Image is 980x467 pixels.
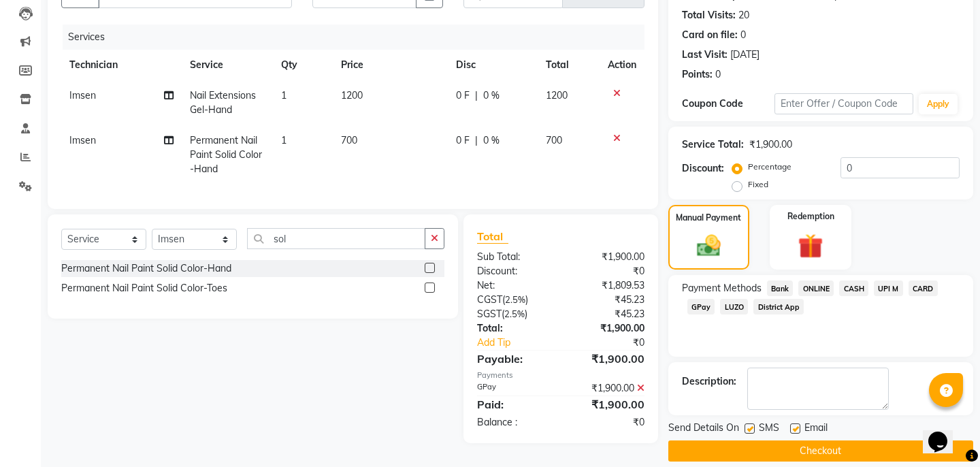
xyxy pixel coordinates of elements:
[247,228,425,249] input: Search or Scan
[546,134,562,146] span: 700
[281,89,287,101] span: 1
[561,250,655,264] div: ₹1,900.00
[682,161,724,176] div: Discount:
[682,281,762,295] span: Payment Methods
[190,134,262,175] span: Permanent Nail Paint Solid Color-Hand
[467,321,561,336] div: Total:
[738,8,749,22] div: 20
[467,415,561,430] div: Balance :
[281,134,287,146] span: 1
[689,232,728,259] img: _cash.svg
[63,25,655,50] div: Services
[483,88,500,103] span: 0 %
[561,321,655,336] div: ₹1,900.00
[467,336,576,350] a: Add Tip
[475,133,478,148] span: |
[576,336,655,350] div: ₹0
[561,293,655,307] div: ₹45.23
[715,67,721,82] div: 0
[561,396,655,413] div: ₹1,900.00
[749,138,792,152] div: ₹1,900.00
[561,415,655,430] div: ₹0
[467,278,561,293] div: Net:
[748,161,791,173] label: Percentage
[467,307,561,321] div: ( )
[753,299,804,315] span: District App
[561,351,655,367] div: ₹1,900.00
[600,50,644,80] th: Action
[740,28,746,42] div: 0
[682,97,774,111] div: Coupon Code
[730,48,759,62] div: [DATE]
[720,299,748,315] span: LUZO
[919,94,958,114] button: Apply
[682,8,736,22] div: Total Visits:
[333,50,448,80] th: Price
[546,89,568,101] span: 1200
[759,421,779,438] span: SMS
[874,280,903,296] span: UPI M
[682,67,713,82] div: Points:
[682,138,744,152] div: Service Total:
[561,264,655,278] div: ₹0
[561,381,655,396] div: ₹1,900.00
[538,50,600,80] th: Total
[182,50,272,80] th: Service
[467,264,561,278] div: Discount:
[748,178,768,191] label: Fixed
[923,413,966,453] iframe: chat widget
[767,280,794,296] span: Bank
[273,50,333,80] th: Qty
[561,307,655,321] div: ₹45.23
[467,351,561,367] div: Payable:
[504,308,525,319] span: 2.5%
[341,89,363,101] span: 1200
[61,50,182,80] th: Technician
[483,133,500,148] span: 0 %
[61,281,227,295] div: Permanent Nail Paint Solid Color-Toes
[668,421,739,438] span: Send Details On
[475,88,478,103] span: |
[787,210,834,223] label: Redemption
[477,308,502,320] span: SGST
[69,134,96,146] span: Imsen
[477,370,644,381] div: Payments
[467,250,561,264] div: Sub Total:
[561,278,655,293] div: ₹1,809.53
[682,28,738,42] div: Card on file:
[456,88,470,103] span: 0 F
[790,231,831,262] img: _gift.svg
[839,280,868,296] span: CASH
[341,134,357,146] span: 700
[676,212,741,224] label: Manual Payment
[69,89,96,101] span: Imsen
[687,299,715,315] span: GPay
[505,294,525,305] span: 2.5%
[467,396,561,413] div: Paid:
[477,229,508,244] span: Total
[190,89,256,116] span: Nail Extensions Gel-Hand
[668,440,973,462] button: Checkout
[682,48,728,62] div: Last Visit:
[798,280,834,296] span: ONLINE
[61,261,231,276] div: Permanent Nail Paint Solid Color-Hand
[909,280,938,296] span: CARD
[448,50,537,80] th: Disc
[804,421,828,438] span: Email
[467,381,561,396] div: GPay
[477,293,502,306] span: CGST
[774,93,913,114] input: Enter Offer / Coupon Code
[456,133,470,148] span: 0 F
[682,374,736,389] div: Description:
[467,293,561,307] div: ( )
